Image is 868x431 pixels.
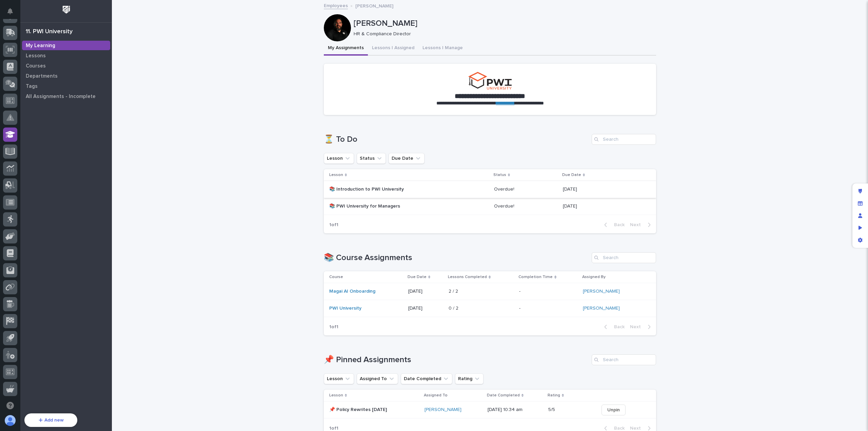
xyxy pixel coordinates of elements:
div: 11. PWI University [26,28,73,36]
span: Onboarding Call [49,85,86,92]
p: 2 / 2 [449,287,459,294]
span: Back [610,426,625,431]
a: All Assignments - Incomplete [20,91,112,101]
button: Status [357,153,386,164]
button: Lesson [324,153,354,164]
p: Assigned To [424,392,448,399]
p: HR & Compliance Director [354,31,651,37]
div: Manage fields and data [854,197,866,210]
tr: 📚 Introduction to PWI UniversityOverdue!Overdue! [DATE][DATE] [324,181,656,198]
div: App settings [854,234,866,246]
p: Lesson [329,392,343,399]
a: Tags [20,81,112,91]
p: Status [493,171,506,179]
p: Date Completed [487,392,520,399]
div: Notifications [8,8,17,19]
a: My Learning [20,40,112,51]
span: Next [630,325,645,329]
div: Manage users [854,210,866,222]
p: [DATE] [408,306,443,311]
button: Notifications [3,4,17,18]
input: Search [592,354,656,365]
p: Lessons [26,53,46,59]
h1: ⏳ To Do [324,135,589,144]
p: [DATE] [563,185,578,192]
p: Courses [26,63,46,69]
p: [DATE] 10:34 am [488,407,543,413]
p: 📌 Policy Rewrites [DATE] [329,407,419,413]
span: Unpin [607,407,620,413]
div: 📖 [7,86,12,92]
span: Next [630,222,645,227]
a: [PERSON_NAME] [583,306,620,311]
p: [PERSON_NAME] [354,19,653,28]
p: Welcome 👋 [7,27,123,38]
p: Overdue! [494,202,516,209]
div: Edit layout [854,185,866,197]
p: Rating [548,392,560,399]
p: 📚 PWI University for Managers [329,203,448,209]
button: Date Completed [401,373,452,384]
p: [PERSON_NAME] [355,2,393,9]
button: Next [627,324,656,330]
p: Departments [26,73,58,79]
a: Magai AI Onboarding [329,289,375,294]
input: Search [592,252,656,263]
p: Assigned By [582,273,606,281]
tr: PWI University [DATE]0 / 20 / 2 -- [PERSON_NAME] [324,300,656,317]
p: [DATE] [563,202,578,209]
a: PWI University [329,306,361,311]
img: pwi-university-small.png [468,72,512,90]
p: Tags [26,83,38,90]
button: Next [627,222,656,228]
p: Due Date [562,171,581,179]
a: Lessons [20,51,112,61]
span: Next [630,426,645,431]
p: Overdue! [494,185,516,192]
p: Due Date [408,273,427,281]
button: Lessons I Manage [418,41,467,56]
p: Course [329,273,343,281]
h1: 📚 Course Assignments [324,253,589,263]
button: Assigned To [357,373,398,384]
a: 📖Help Docs [4,83,40,95]
span: Pylon [67,125,82,131]
p: My Learning [26,43,55,49]
p: 0 / 2 [449,304,460,311]
p: Completion Time [518,273,553,281]
a: 🔗Onboarding Call [40,83,89,95]
span: Help Docs [14,85,37,92]
p: Lesson [329,171,343,179]
p: Lessons Completed [448,273,487,281]
p: - [519,304,522,311]
p: [DATE] [408,289,443,294]
button: users-avatar [3,413,17,428]
div: Preview as [854,222,866,234]
img: Workspace Logo [60,3,73,16]
a: [PERSON_NAME] [425,407,461,413]
span: Back [610,325,625,329]
p: 1 of 1 [324,319,344,335]
button: Due Date [389,153,425,164]
button: Add new [24,413,77,427]
input: Search [592,134,656,145]
div: 🔗 [42,86,48,92]
a: Courses [20,61,112,71]
tr: Magai AI Onboarding [DATE]2 / 22 / 2 -- [PERSON_NAME] [324,283,656,300]
img: 1736555164131-43832dd5-751b-4058-ba23-39d91318e5a0 [7,105,19,117]
button: Open support chat [3,398,17,413]
img: Stacker [7,6,20,20]
a: [PERSON_NAME] [583,289,620,294]
a: Powered byPylon [48,125,82,131]
p: - [519,287,522,294]
button: My Assignments [324,41,368,56]
span: Back [610,222,625,227]
tr: 📌 Policy Rewrites [DATE][PERSON_NAME] [DATE] 10:34 am5/55/5 Unpin [324,401,656,418]
button: Lessons I Assigned [368,41,418,56]
p: 1 of 1 [324,217,344,233]
p: 5/5 [548,406,556,413]
a: Employees [324,1,348,9]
